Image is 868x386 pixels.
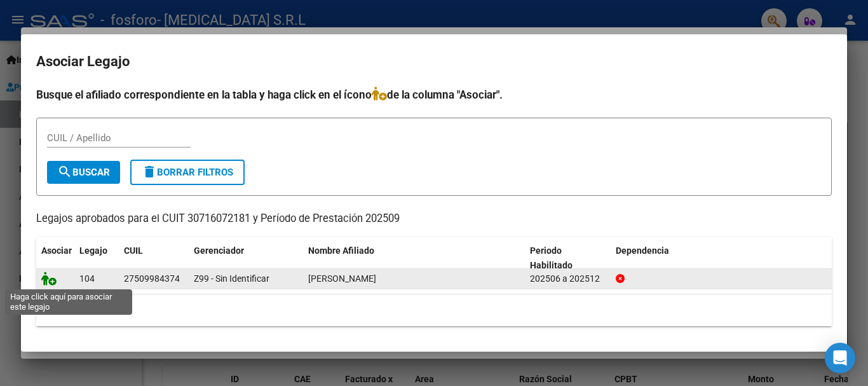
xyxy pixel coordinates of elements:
[57,167,110,178] span: Buscar
[119,237,189,279] datatable-header-cell: CUIL
[189,237,303,279] datatable-header-cell: Gerenciador
[825,343,855,373] div: Open Intercom Messenger
[74,237,119,279] datatable-header-cell: Legajo
[41,245,72,256] span: Asociar
[36,294,832,326] div: 1 registros
[530,245,573,270] span: Periodo Habilitado
[194,245,244,256] span: Gerenciador
[142,167,233,178] span: Borrar Filtros
[308,273,376,284] span: MIRANDA MARIA JOSE
[525,237,611,279] datatable-header-cell: Periodo Habilitado
[47,161,120,184] button: Buscar
[124,245,143,256] span: CUIL
[308,245,374,256] span: Nombre Afiliado
[36,211,832,227] p: Legajos aprobados para el CUIT 30716072181 y Período de Prestación 202509
[530,272,606,286] div: 202506 a 202512
[611,237,832,279] datatable-header-cell: Dependencia
[36,237,74,279] datatable-header-cell: Asociar
[36,50,832,74] h2: Asociar Legajo
[130,160,245,185] button: Borrar Filtros
[194,273,269,284] span: Z99 - Sin Identificar
[142,164,157,179] mat-icon: delete
[616,245,669,256] span: Dependencia
[79,245,107,256] span: Legajo
[36,86,832,103] h4: Busque el afiliado correspondiente en la tabla y haga click en el ícono de la columna "Asociar".
[303,237,525,279] datatable-header-cell: Nombre Afiliado
[124,272,180,286] div: 27509984374
[57,164,72,179] mat-icon: search
[79,273,95,284] span: 104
